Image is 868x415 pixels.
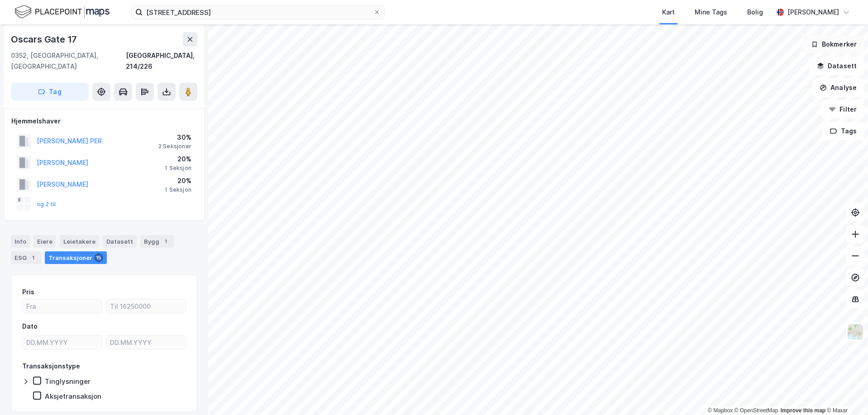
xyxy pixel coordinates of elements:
[45,392,101,401] div: Aksjetransaksjon
[165,154,191,165] div: 20%
[803,35,864,53] button: Bokmerker
[33,235,56,248] div: Eiere
[11,83,89,101] button: Tag
[787,7,839,18] div: [PERSON_NAME]
[11,251,41,264] div: ESG
[22,287,34,297] div: Pris
[161,237,170,246] div: 1
[11,235,30,248] div: Info
[45,377,91,386] div: Tinglysninger
[106,299,186,313] input: Til 16250000
[22,361,80,372] div: Transaksjonstype
[11,32,79,47] div: Oscars Gate 17
[94,253,103,262] div: 15
[22,321,38,332] div: Dato
[821,100,864,118] button: Filter
[847,323,864,340] img: Z
[23,299,102,313] input: Fra
[103,235,137,248] div: Datasett
[165,165,191,172] div: 1 Seksjon
[140,235,174,248] div: Bygg
[126,50,197,72] div: [GEOGRAPHIC_DATA], 214/226
[747,7,763,18] div: Bolig
[662,7,675,18] div: Kart
[708,407,733,414] a: Mapbox
[11,116,197,127] div: Hjemmelshaver
[11,50,126,72] div: 0352, [GEOGRAPHIC_DATA], [GEOGRAPHIC_DATA]
[822,122,864,140] button: Tags
[60,235,99,248] div: Leietakere
[14,4,110,20] img: logo.f888ab2527a4732fd821a326f86c7f29.svg
[158,143,191,150] div: 2 Seksjoner
[143,5,373,19] input: Søk på adresse, matrikkel, gårdeiere, leietakere eller personer
[734,407,778,414] a: OpenStreetMap
[106,335,186,349] input: DD.MM.YYYY
[165,186,191,193] div: 1 Seksjon
[23,335,102,349] input: DD.MM.YYYY
[812,79,864,97] button: Analyse
[823,372,868,415] iframe: Chat Widget
[45,251,107,264] div: Transaksjoner
[781,407,825,414] a: Improve this map
[809,57,864,75] button: Datasett
[695,7,727,18] div: Mine Tags
[158,132,191,143] div: 30%
[165,175,191,186] div: 20%
[29,253,38,262] div: 1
